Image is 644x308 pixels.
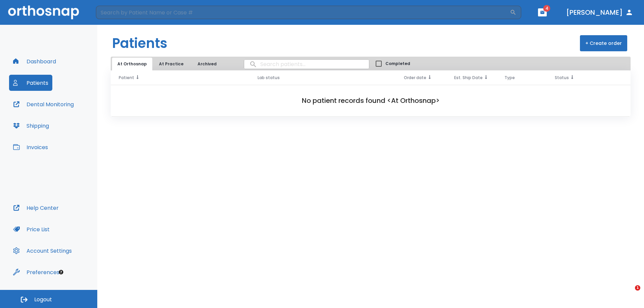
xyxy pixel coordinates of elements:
[119,75,134,81] span: Patient
[244,58,369,71] input: search
[9,200,63,216] button: Help Center
[9,139,52,155] button: Invoices
[504,75,515,81] span: Type
[580,35,627,51] button: + Create order
[9,221,54,237] button: Price List
[34,296,52,303] span: Logout
[96,6,510,19] input: Search by Patient Name or Case #
[258,75,280,81] span: Lab status
[9,243,76,259] button: Account Settings
[555,75,569,81] span: Status
[121,96,620,106] h2: No patient records found <At Orthosnap>
[543,5,550,12] span: 4
[404,75,426,81] span: Order date
[112,58,152,70] button: At Orthosnap
[9,75,52,91] button: Patients
[112,33,167,53] h1: Patients
[190,58,224,70] button: Archived
[385,61,410,67] span: Completed
[9,96,78,112] button: Dental Monitoring
[112,58,225,70] div: tabs
[454,75,483,81] span: Est. Ship Date
[154,58,189,70] button: At Practice
[8,5,79,19] img: Orthosnap
[9,118,53,134] button: Shipping
[9,264,63,280] button: Preferences
[9,53,60,69] button: Dashboard
[621,285,637,301] iframe: Intercom live chat
[635,285,640,291] span: 1
[58,269,64,275] div: Tooltip anchor
[563,6,636,18] button: [PERSON_NAME]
